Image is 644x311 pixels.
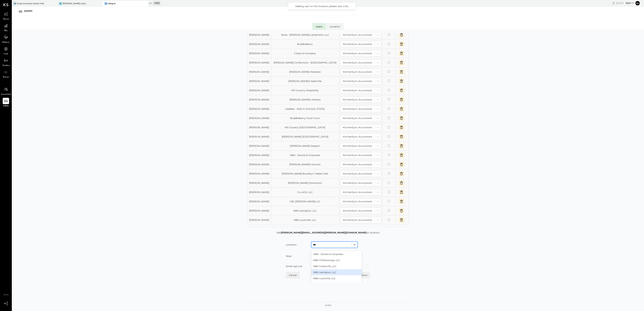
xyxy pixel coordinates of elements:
span: Vendors [2,64,10,67]
td: [PERSON_NAME] [247,197,271,206]
span: Cash [4,53,8,56]
td: Verse - [PERSON_NAME] Lankershim LLC [271,30,339,40]
div: Great American Music Hall [17,2,44,5]
td: [PERSON_NAME] [247,206,271,215]
td: [PERSON_NAME] [247,160,271,169]
td: [PERSON_NAME] [247,95,271,104]
a: P&L [0,23,12,32]
a: Queue [0,11,12,21]
p: Add to location: [277,231,380,234]
td: [PERSON_NAME] [247,104,271,114]
td: N&N - Senoia & Corporate [271,151,339,160]
li: Users [312,23,326,30]
span: P&L [4,29,8,32]
a: Cash [0,46,12,56]
span: Entries [3,76,9,79]
td: [PERSON_NAME] [247,141,271,151]
a: Entries [0,69,12,79]
div: v 4.33.0 [325,304,331,307]
td: [PERSON_NAME] [247,169,271,178]
span: Queue [3,18,9,21]
td: N&N Lexington, LLC [271,206,339,215]
td: [PERSON_NAME] Brooklyn / Rebel Cafe [271,169,339,178]
td: [PERSON_NAME]’s Donuts [271,160,339,169]
div: N&N Chattanooga, LLC [311,257,362,263]
td: [PERSON_NAME] [247,215,271,225]
td: N&N Louisville, LLC [271,215,339,225]
div: Admin [24,9,36,14]
div: N&N Lexington, LLC [311,269,362,275]
td: [PERSON_NAME] Hoboken [271,67,339,77]
td: [PERSON_NAME] [247,40,271,49]
span: Accountant [1,93,11,96]
div: copy link [612,1,615,5]
td: [PERSON_NAME] Confections - [GEOGRAPHIC_DATA] [271,58,339,67]
label: Location: [286,243,297,246]
div: + 270 [153,1,160,5]
td: Hill Country Hospitality [271,86,339,95]
td: [PERSON_NAME] [247,67,271,77]
div: [DATE] [616,2,634,5]
td: Hill Country [GEOGRAPHIC_DATA] [271,123,339,132]
td: Buddhaberry Food Truck [271,114,339,123]
td: [PERSON_NAME]'s Nashville [271,77,339,86]
td: [PERSON_NAME] Downtown [271,178,339,188]
div: N&N - Senoia & Corporate [311,251,362,257]
button: Aj [635,1,640,6]
a: Vendors [0,57,12,67]
label: Role: [286,254,292,258]
td: [PERSON_NAME] [247,178,271,188]
td: [PERSON_NAME] [247,77,271,86]
td: [PERSON_NAME] [247,58,271,67]
div: [PERSON_NAME] Latte [62,2,86,5]
td: [PERSON_NAME] [247,114,271,123]
td: [PERSON_NAME] [247,132,271,141]
a: Accountant [0,86,12,96]
td: [PERSON_NAME] [247,49,271,58]
td: [PERSON_NAME] [247,123,271,132]
td: Buddhaberry [271,40,339,49]
td: 3 Keys & Company [271,49,339,58]
td: [PERSON_NAME] [GEOGRAPHIC_DATA] [271,132,339,141]
span: Admin [3,105,9,108]
td: [PERSON_NAME]'s Atlanta [271,95,339,104]
strong: [PERSON_NAME][EMAIL_ADDRESS][PERSON_NAME][DOMAIN_NAME] [281,231,366,234]
span: Balance [2,41,9,44]
td: C&C [PERSON_NAME] LLC [271,197,339,206]
label: Email opt-out [286,265,302,268]
td: [PERSON_NAME] [247,86,271,95]
td: [PERSON_NAME] [247,188,271,197]
td: Caddies - Hole In One [US_STATE] [271,104,339,114]
td: Cru ACK, LLC [271,188,339,197]
td: [PERSON_NAME] [247,30,271,40]
button: Cancel [286,272,300,278]
td: [PERSON_NAME] [247,151,271,160]
a: Balance [0,34,12,44]
div: N&N Greenville, LLC [311,263,362,269]
div: Al [104,2,107,5]
div: Allegria [108,2,116,5]
div: BL [59,2,62,5]
li: Location [326,23,344,30]
div: N&N Louisville, LLC [311,275,362,281]
a: Admin [0,98,12,108]
div: GA [13,2,17,5]
td: [PERSON_NAME] Seaport [271,141,339,151]
div: Adding user to this location, please wait a bit. [292,5,352,8]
